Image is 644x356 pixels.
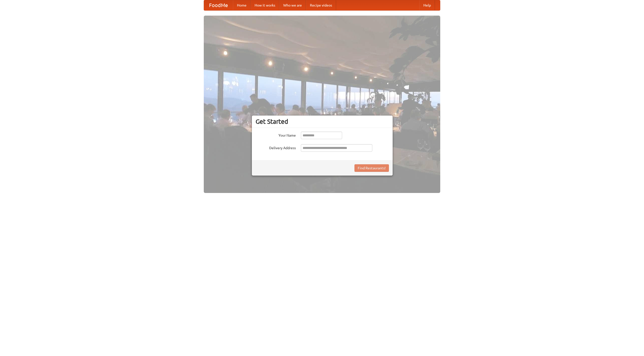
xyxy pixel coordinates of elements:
button: Find Restaurants! [354,164,389,172]
a: FoodMe [204,0,233,10]
a: Who we are [279,0,306,10]
label: Your Name [256,132,296,138]
label: Delivery Address [256,144,296,150]
h3: Get Started [256,118,389,125]
a: Home [233,0,251,10]
a: Recipe videos [306,0,336,10]
a: How it works [251,0,279,10]
a: Help [419,0,435,10]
